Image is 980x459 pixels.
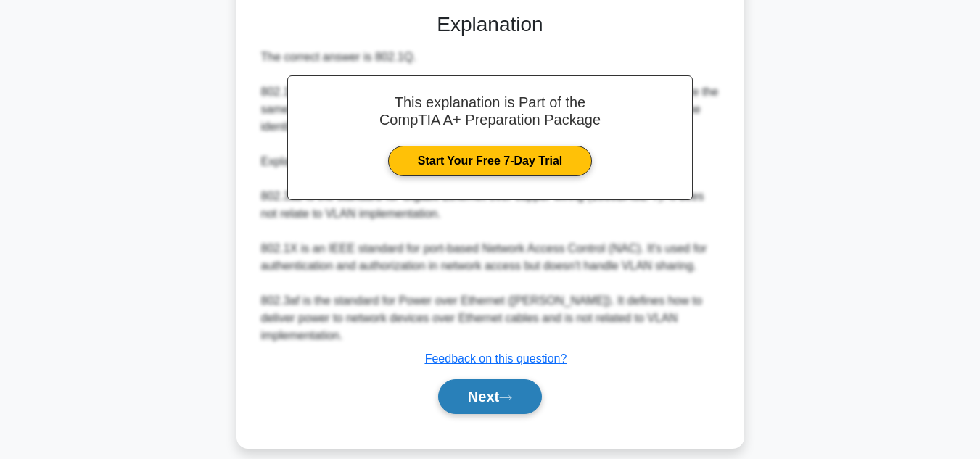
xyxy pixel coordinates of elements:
[438,379,542,414] button: Next
[261,49,720,344] div: The correct answer is 802.1Q. 802.1Q is the IEEE standard for VLAN tagging, which allows multiple...
[388,146,592,176] a: Start Your Free 7-Day Trial
[425,352,567,365] a: Feedback on this question?
[264,12,717,37] h3: Explanation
